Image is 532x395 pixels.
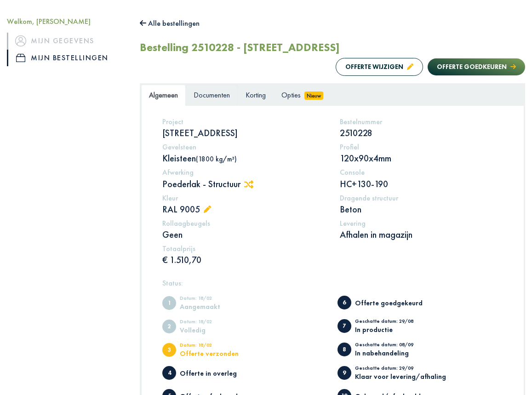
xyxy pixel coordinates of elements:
[140,17,200,30] button: Alle bestellingen
[180,303,256,310] div: Aangemaakt
[162,366,176,380] span: Offerte in overleg
[7,50,126,67] a: iconMijn bestellingen
[355,342,431,349] div: Geschatte datum: 08/09
[281,90,301,100] span: Opties
[340,219,503,228] h5: Levering
[194,90,230,100] span: Documenten
[162,279,503,287] h5: Status:
[162,219,326,228] h5: Rollaagbeugels
[7,17,126,26] h5: Welkom, [PERSON_NAME]
[180,326,256,333] div: Volledig
[7,33,126,50] a: iconMijn gegevens
[196,155,237,163] span: (1800 kg/m³)
[162,254,326,266] p: € 1.510,70
[162,117,326,126] h5: Project
[162,168,326,177] h5: Afwerking
[162,152,326,164] p: Kleisteen
[338,366,351,380] span: Klaar voor levering/afhaling
[141,85,524,106] ul: Tabs
[304,92,323,100] span: Nieuw
[428,58,525,75] button: Offerte goedkeuren
[338,296,351,309] span: Offerte goedgekeurd
[180,370,256,377] div: Offerte in overleg
[162,143,326,151] h5: Gevelsteen
[340,203,503,215] p: Beton
[355,373,446,380] div: Klaar voor levering/afhaling
[340,194,503,202] h5: Dragende structuur
[180,296,256,303] div: Datum: 18/02
[355,326,431,333] div: In productie
[355,349,431,356] div: In nabehandeling
[340,229,503,240] p: Afhalen in magazijn
[162,229,326,240] p: Geen
[355,299,431,306] div: Offerte goedgekeurd
[340,152,503,164] p: 120x90x4mm
[149,90,178,100] span: Algemeen
[162,127,326,139] p: [STREET_ADDRESS]
[162,244,326,253] h5: Totaalprijs
[180,319,256,326] div: Datum: 18/02
[180,350,256,357] div: Offerte verzonden
[355,366,446,373] div: Geschatte datum: 29/09
[180,343,256,350] div: Datum: 18/02
[338,319,351,333] span: In productie
[162,343,176,357] span: Offerte verzonden
[246,90,266,100] span: Korting
[15,35,26,46] img: icon
[340,127,503,139] p: 2510228
[140,41,340,54] h2: Bestelling 2510228 - [STREET_ADDRESS]
[355,319,431,326] div: Geschatte datum: 29/08
[162,296,176,310] span: Aangemaakt
[16,54,25,62] img: icon
[338,343,351,356] span: In nabehandeling
[340,117,503,126] h5: Bestelnummer
[162,203,326,215] p: RAL 9005
[336,58,423,76] button: Offerte wijzigen
[340,178,503,190] p: HC+130-190
[340,168,503,177] h5: Console
[162,178,326,190] p: Poederlak - Structuur
[162,194,326,202] h5: Kleur
[340,143,503,151] h5: Profiel
[162,320,176,333] span: Volledig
